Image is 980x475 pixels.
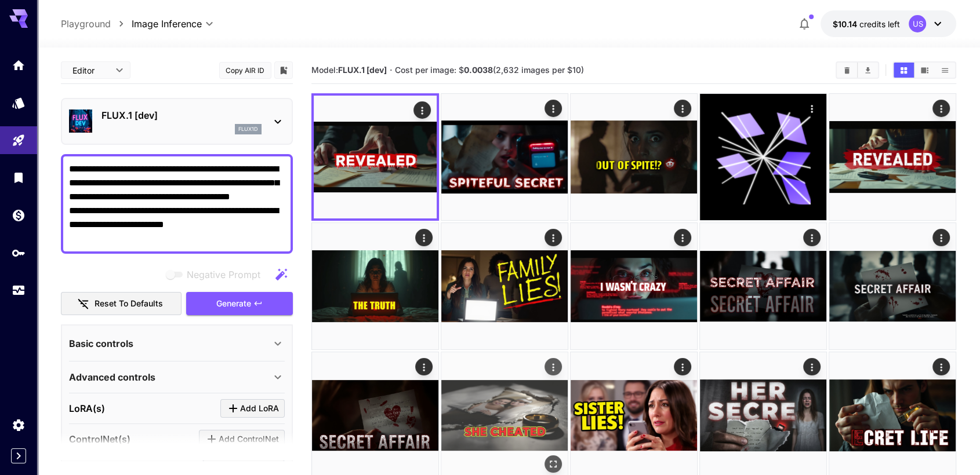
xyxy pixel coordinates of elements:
[858,63,878,78] button: Download All
[571,223,697,349] img: 9k=
[216,297,251,311] span: Generate
[164,267,270,282] span: Negative prompts are not compatible with the selected model.
[935,63,955,78] button: Show images in list view
[101,108,262,122] p: FLUX.1 [dev]
[395,65,584,75] span: Cost per image: $ (2,632 images per $10)
[389,63,392,77] p: ·
[932,100,950,117] div: Actions
[12,170,26,185] div: Library
[69,370,155,384] p: Advanced controls
[674,100,691,117] div: Actions
[219,62,271,79] button: Copy AIR ID
[803,229,821,246] div: Actions
[832,19,859,29] span: $10.14
[545,100,562,117] div: Actions
[441,94,568,220] img: 9k=
[837,63,857,78] button: Clear Images
[545,455,562,473] div: Open in fullscreen
[72,64,108,76] span: Editor
[69,363,285,391] div: Advanced controls
[186,292,293,316] button: Generate
[240,401,279,416] span: Add LoRA
[12,208,26,222] div: Wallet
[12,133,26,148] div: Playground
[61,17,111,31] a: Playground
[187,268,260,282] span: Negative Prompt
[859,19,899,29] span: credits left
[12,418,26,432] div: Settings
[69,401,105,415] p: LoRA(s)
[69,104,285,139] div: FLUX.1 [dev]flux1d
[545,229,562,246] div: Actions
[11,448,26,463] button: Expand sidebar
[132,17,202,31] span: Image Inference
[674,358,691,375] div: Actions
[312,223,438,349] img: Z
[894,63,914,78] button: Show images in grid view
[338,65,387,75] b: FLUX.1 [dev]
[278,63,289,77] button: Add to library
[914,63,935,78] button: Show images in video view
[69,330,285,357] div: Basic controls
[829,223,956,349] img: Z
[311,65,387,75] span: Model:
[674,229,691,246] div: Actions
[803,100,821,117] div: Actions
[803,358,821,375] div: Actions
[836,61,879,79] div: Clear ImagesDownload All
[69,337,133,350] p: Basic controls
[932,229,950,246] div: Actions
[441,223,568,349] img: 2Q==
[415,358,433,375] div: Actions
[61,292,182,316] button: Reset to defaults
[415,229,433,246] div: Actions
[571,94,697,220] img: Z
[832,18,899,30] div: $10.13957
[909,15,926,32] div: US
[545,358,562,375] div: Actions
[892,61,956,79] div: Show images in grid viewShow images in video viewShow images in list view
[932,358,950,375] div: Actions
[12,58,26,72] div: Home
[12,246,26,260] div: API Keys
[413,101,431,119] div: Actions
[61,17,132,31] nav: breadcrumb
[700,223,826,349] img: 2Q==
[199,430,285,449] button: Click to add ControlNet
[829,94,956,220] img: 9k=
[314,96,437,218] img: Z
[821,10,956,37] button: $10.13957US
[12,96,26,110] div: Models
[464,65,493,75] b: 0.0038
[220,399,285,418] button: Click to add LoRA
[238,125,258,133] p: flux1d
[12,283,26,298] div: Usage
